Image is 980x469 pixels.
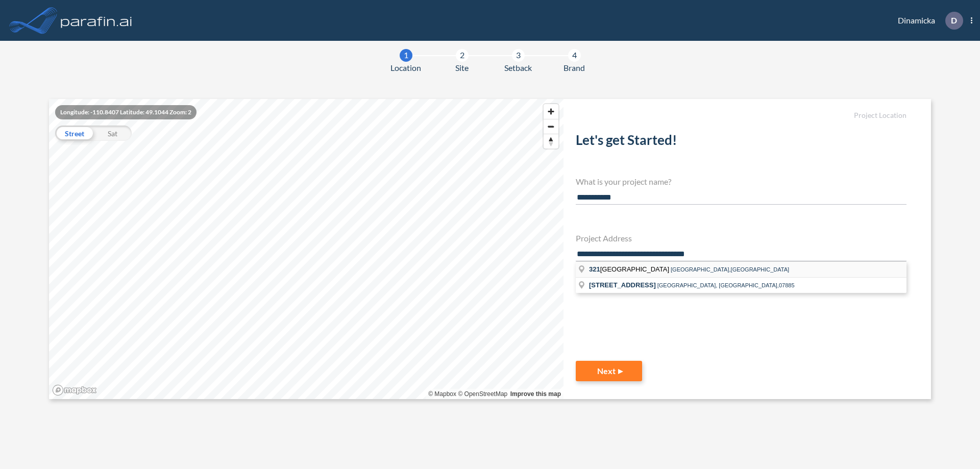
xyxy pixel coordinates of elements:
span: [STREET_ADDRESS] [589,281,656,289]
div: 3 [512,49,525,62]
a: Mapbox homepage [52,384,97,396]
span: Setback [504,62,532,74]
p: D [951,16,957,25]
div: Longitude: -110.8407 Latitude: 49.1044 Zoom: 2 [55,105,197,119]
span: [GEOGRAPHIC_DATA] [589,265,671,273]
h4: What is your project name? [576,177,906,186]
button: Next [576,361,642,381]
div: 2 [456,49,469,62]
div: Dinamicka [883,12,972,30]
div: Sat [93,126,132,141]
div: 1 [400,49,412,62]
span: 321 [589,265,600,273]
span: Brand [563,62,585,74]
div: 4 [568,49,581,62]
a: OpenStreetMap [458,390,507,398]
span: [GEOGRAPHIC_DATA], [GEOGRAPHIC_DATA],07885 [657,282,795,288]
h4: Project Address [576,233,906,243]
h2: Let's get Started! [576,132,906,152]
span: [GEOGRAPHIC_DATA],[GEOGRAPHIC_DATA] [671,266,789,273]
span: Location [390,62,421,74]
img: logo [59,10,134,31]
a: Mapbox [428,390,456,398]
canvas: Map [49,99,563,399]
span: Reset bearing to north [544,134,558,149]
button: Zoom out [544,119,558,134]
button: Zoom in [544,104,558,119]
a: Improve this map [510,390,561,398]
span: Site [455,62,469,74]
div: Street [55,126,93,141]
h5: Project Location [576,111,906,120]
button: Reset bearing to north [544,134,558,149]
span: Zoom out [544,119,558,134]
